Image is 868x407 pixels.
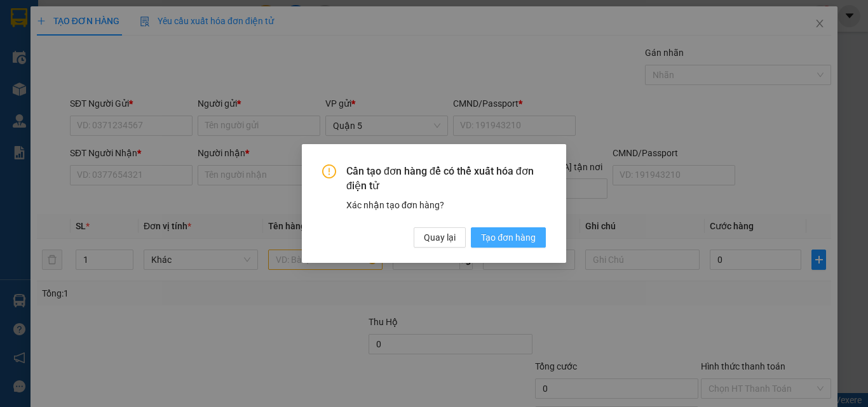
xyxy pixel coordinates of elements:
span: Cần tạo đơn hàng để có thể xuất hóa đơn điện tử [346,164,546,193]
span: Quay lại [424,230,456,244]
span: Tạo đơn hàng [481,230,536,244]
div: Xác nhận tạo đơn hàng? [346,198,546,212]
button: Tạo đơn hàng [471,227,546,248]
span: exclamation-circle [322,164,336,178]
button: Quay lại [414,227,466,248]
